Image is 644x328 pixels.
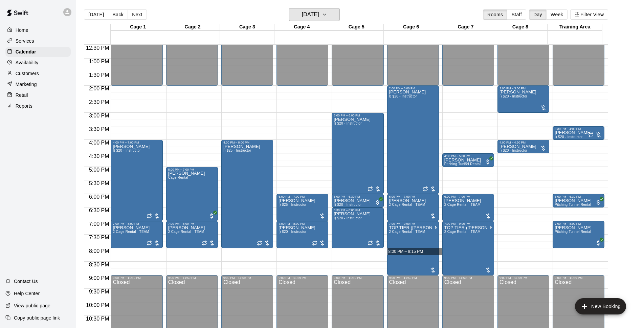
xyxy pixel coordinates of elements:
[87,86,111,91] span: 2:00 PM
[166,167,218,221] div: 5:00 PM – 7:00 PM: Lester Norseweather
[5,47,71,57] a: Calendar
[312,240,317,246] span: Recurring event
[168,230,204,234] span: 2 Cage Rental - TEAM
[289,8,340,21] button: [DATE]
[16,81,37,88] p: Marketing
[444,162,481,166] span: Pitching Tunnel Rental
[111,140,162,221] div: 4:00 PM – 7:00 PM: I) $20 - Instructor
[483,9,507,20] button: Rooms
[334,122,361,125] span: I) $20 - Instructor
[87,262,111,267] span: 8:30 PM
[5,68,71,79] a: Customers
[555,135,582,139] span: I) $20 - Instructor
[279,230,306,234] span: I) $20 - Instructor
[444,276,492,280] div: 9:00 PM – 11:59 PM
[16,92,28,99] p: Retail
[279,203,306,206] span: I) $25 - Instructor
[16,103,32,109] p: Reports
[223,141,271,144] div: 4:00 PM – 8:00 PM
[5,58,71,68] div: Availability
[87,221,111,227] span: 7:00 PM
[279,276,326,280] div: 9:00 PM – 11:59 PM
[166,221,218,248] div: 7:00 PM – 8:00 PM: 2 Cage Rental - TEAM
[5,90,71,100] div: Retail
[329,24,384,30] div: Cage 5
[147,240,152,246] span: Recurring event
[332,113,383,194] div: 3:00 PM – 6:00 PM: I) $20 - Instructor
[444,230,481,234] span: 2 Cage Rental - TEAM
[113,230,149,234] span: 2 Cage Rental - TEAM
[220,24,274,30] div: Cage 3
[5,101,71,111] a: Reports
[570,9,608,20] button: Filter View
[108,9,128,20] button: Back
[332,194,383,207] div: 6:00 PM – 6:30 PM: I) $20 - Instructor
[223,149,251,152] span: I) $25 - Instructor
[368,240,373,246] span: Recurring event
[168,176,188,179] span: Cage Rental
[499,141,547,144] div: 4:00 PM – 4:30 PM
[444,195,492,198] div: 6:00 PM – 7:00 PM
[87,72,111,78] span: 1:30 PM
[87,235,111,240] span: 7:30 PM
[553,221,604,248] div: 7:00 PM – 8:00 PM: Hunter Kublick
[14,278,38,285] p: Contact Us
[276,194,328,221] div: 6:00 PM – 7:00 PM: I) $25 - Instructor
[87,180,111,186] span: 5:30 PM
[14,290,40,297] p: Help Center
[87,99,111,105] span: 2:30 PM
[334,195,381,198] div: 6:00 PM – 6:30 PM
[442,153,494,167] div: 4:30 PM – 5:00 PM: Hunter Kublick
[546,9,568,20] button: Week
[87,248,111,254] span: 8:00 PM
[595,240,602,246] span: All customers have paid
[555,230,591,234] span: Pitching Tunnel Rental
[84,9,108,20] button: [DATE]
[87,153,111,159] span: 4:30 PM
[388,249,423,254] span: 8:00 PM – 8:15 PM
[87,194,111,200] span: 6:00 PM
[165,24,220,30] div: Cage 2
[111,221,162,248] div: 7:00 PM – 8:00 PM: 2 Cage Rental - TEAM
[485,158,491,165] span: All customers have paid
[87,140,111,146] span: 4:00 PM
[302,10,319,19] h6: [DATE]
[334,203,361,206] span: I) $20 - Instructor
[87,126,111,132] span: 3:30 PM
[5,25,71,35] div: Home
[588,132,594,137] span: Recurring event
[16,48,36,55] p: Calendar
[223,276,271,280] div: 9:00 PM – 11:59 PM
[334,209,381,212] div: 6:30 PM – 8:00 PM
[575,298,626,314] button: add
[5,79,71,89] a: Marketing
[16,59,39,66] p: Availability
[553,126,604,140] div: 3:30 PM – 4:00 PM: I) $20 - Instructor
[555,195,602,198] div: 6:00 PM – 6:30 PM
[442,221,494,275] div: 7:00 PM – 9:00 PM: 2 Cage Rental - TEAM
[168,168,216,171] div: 5:00 PM – 7:00 PM
[128,9,147,20] button: Next
[334,276,381,280] div: 9:00 PM – 11:59 PM
[113,141,160,144] div: 4:00 PM – 7:00 PM
[279,195,326,198] div: 6:00 PM – 7:00 PM
[384,24,438,30] div: Cage 6
[274,24,329,30] div: Cage 4
[497,86,549,113] div: 2:00 PM – 3:00 PM: I) $20 - Instructor
[529,9,547,20] button: Day
[208,213,215,219] span: All customers have paid
[279,222,326,225] div: 7:00 PM – 8:00 PM
[14,314,60,321] p: Copy public page link
[221,140,273,248] div: 4:00 PM – 8:00 PM: I) $25 - Instructor
[5,36,71,46] a: Services
[555,222,602,225] div: 7:00 PM – 8:00 PM
[332,207,383,248] div: 6:30 PM – 8:00 PM: I) $20 - Instructor
[87,207,111,213] span: 6:30 PM
[497,140,549,153] div: 4:00 PM – 4:30 PM: I) $20 - Instructor
[202,240,207,246] span: Recurring event
[499,149,527,152] span: I) $20 - Instructor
